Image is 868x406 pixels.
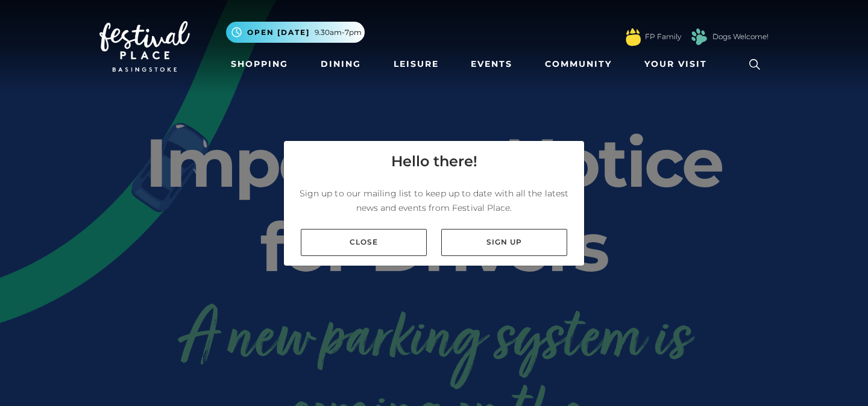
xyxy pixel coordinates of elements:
span: Your Visit [644,58,707,70]
a: Sign up [441,229,567,256]
a: Leisure [389,53,444,75]
span: Open [DATE] [247,27,310,38]
a: Events [466,53,517,75]
button: Open [DATE] 9.30am-7pm [226,22,365,43]
a: Your Visit [640,53,718,75]
a: Dining [316,53,366,75]
a: Community [540,53,617,75]
a: Shopping [226,53,293,75]
span: 9.30am-7pm [315,27,362,38]
h4: Hello there! [391,151,477,172]
p: Sign up to our mailing list to keep up to date with all the latest news and events from Festival ... [294,186,574,215]
a: Dogs Welcome! [712,31,769,42]
a: FP Family [645,31,681,42]
a: Close [301,229,427,256]
img: Festival Place Logo [99,21,190,72]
